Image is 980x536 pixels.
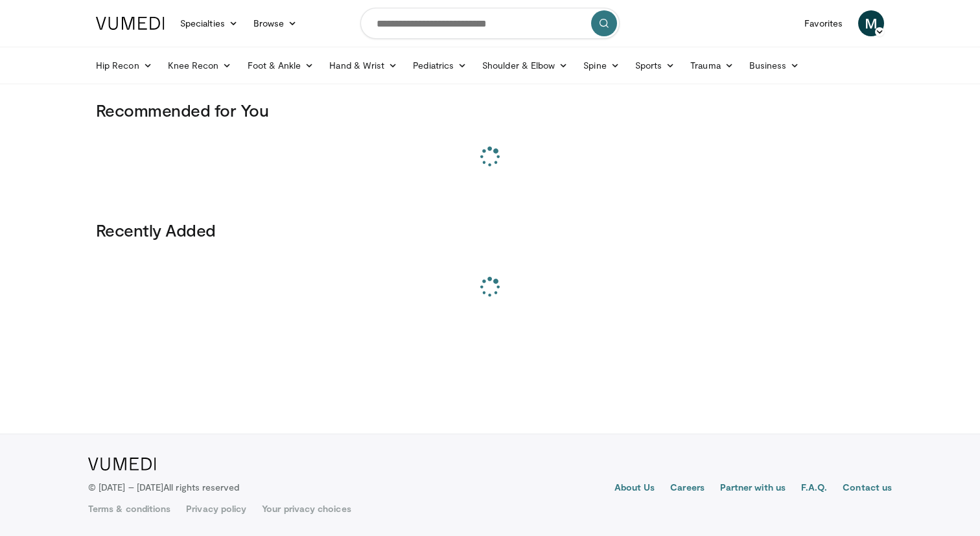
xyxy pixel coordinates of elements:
img: VuMedi Logo [96,17,165,30]
a: Hand & Wrist [321,52,405,78]
a: Knee Recon [160,52,240,78]
a: Foot & Ankle [240,52,322,78]
a: Privacy policy [186,502,246,515]
h3: Recommended for You [96,100,884,121]
a: Sports [627,52,683,78]
a: Shoulder & Elbow [474,52,576,78]
span: All rights reserved [163,482,239,493]
a: Careers [670,481,705,496]
a: Your privacy choices [262,502,351,515]
a: Partner with us [720,481,786,496]
a: Trauma [682,52,741,78]
a: Favorites [797,10,850,36]
a: Spine [576,52,627,78]
a: Browse [246,10,305,36]
a: About Us [614,481,655,496]
img: VuMedi Logo [88,458,156,471]
input: Search topics, interventions [360,8,620,39]
a: Pediatrics [405,52,474,78]
a: Business [741,52,808,78]
h3: Recently Added [96,220,884,240]
a: Specialties [172,10,246,36]
a: Hip Recon [88,52,160,78]
p: © [DATE] – [DATE] [88,481,240,494]
a: Terms & conditions [88,502,170,515]
a: M [858,10,884,36]
a: Contact us [843,481,892,496]
a: F.A.Q. [801,481,827,496]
